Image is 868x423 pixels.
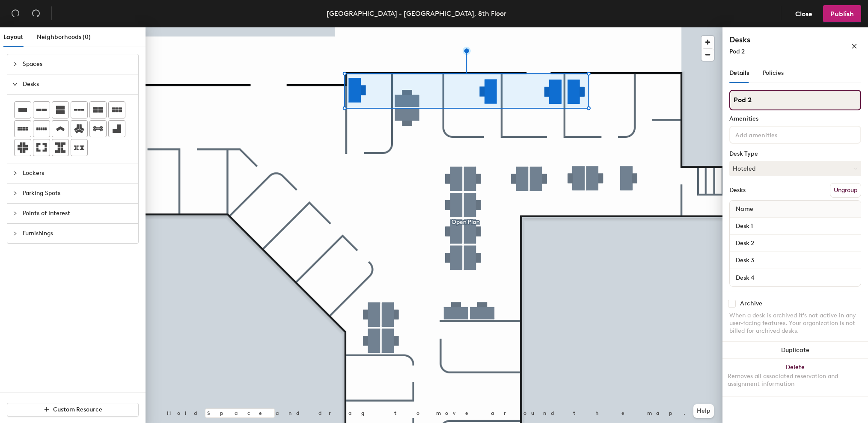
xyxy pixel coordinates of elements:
[731,201,758,217] span: Name
[734,129,811,139] input: Add amenities
[788,5,820,22] button: Close
[830,10,854,18] span: Publish
[722,342,868,359] button: Duplicate
[693,404,714,418] button: Help
[795,10,812,18] span: Close
[12,191,18,196] span: collapsed
[23,163,133,183] span: Lockers
[12,231,18,236] span: collapsed
[7,5,24,22] button: Undo (⌘ + Z)
[27,5,45,22] button: Redo (⌘ + ⇧ + Z)
[729,187,746,194] div: Desks
[729,312,861,335] div: When a desk is archived it's not active in any user-facing features. Your organization is not bil...
[23,74,133,94] span: Desks
[728,373,863,388] div: Removes all associated reservation and assignment information
[23,224,133,243] span: Furnishings
[731,220,859,232] input: Unnamed desk
[12,211,18,216] span: collapsed
[729,151,861,157] div: Desk Type
[23,54,133,74] span: Spaces
[830,183,861,198] button: Ungroup
[7,403,139,417] button: Custom Resource
[11,9,20,18] span: undo
[12,62,18,67] span: collapsed
[731,272,859,284] input: Unnamed desk
[729,161,861,176] button: Hoteled
[53,406,102,413] span: Custom Resource
[23,204,133,223] span: Points of Interest
[729,115,861,122] div: Amenities
[722,359,868,396] button: DeleteRemoves all associated reservation and assignment information
[740,300,762,307] div: Archive
[729,48,745,55] span: Pod 2
[729,69,749,77] span: Details
[763,69,784,77] span: Policies
[731,254,859,266] input: Unnamed desk
[23,183,133,203] span: Parking Spots
[3,33,23,41] span: Layout
[729,34,823,45] h4: Desks
[37,33,91,41] span: Neighborhoods (0)
[851,43,857,49] span: close
[327,8,506,19] div: [GEOGRAPHIC_DATA] - [GEOGRAPHIC_DATA], 8th Floor
[731,237,859,249] input: Unnamed desk
[12,82,18,87] span: expanded
[12,171,18,176] span: collapsed
[823,5,861,22] button: Publish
